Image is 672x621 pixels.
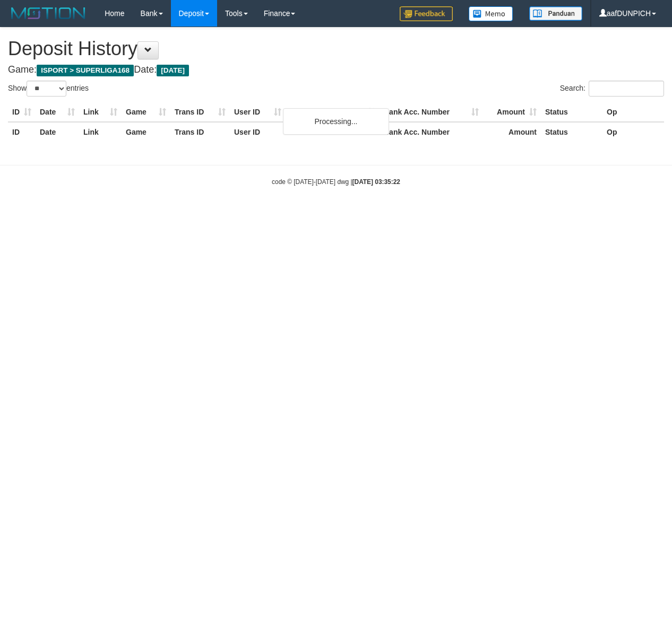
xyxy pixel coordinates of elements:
[541,102,602,122] th: Status
[36,102,79,122] th: Date
[469,6,513,21] img: Button%20Memo.svg
[122,102,170,122] th: Game
[602,102,664,122] th: Op
[380,122,483,142] th: Bank Acc. Number
[8,38,664,59] h1: Deposit History
[8,81,89,97] label: Show entries
[230,102,286,122] th: User ID
[560,81,664,97] label: Search:
[8,5,89,21] img: MOTION_logo.png
[352,178,400,186] strong: [DATE] 03:35:22
[589,81,664,97] input: Search:
[272,178,400,186] small: code © [DATE]-[DATE] dwg |
[79,122,122,142] th: Link
[529,6,582,21] img: panduan.png
[170,122,230,142] th: Trans ID
[541,122,602,142] th: Status
[27,81,66,97] select: Showentries
[400,6,453,21] img: Feedback.jpg
[37,65,134,76] span: ISPORT > SUPERLIGA168
[79,102,122,122] th: Link
[230,122,286,142] th: User ID
[286,102,380,122] th: Bank Acc. Name
[380,102,483,122] th: Bank Acc. Number
[36,122,79,142] th: Date
[8,122,36,142] th: ID
[483,102,541,122] th: Amount
[122,122,170,142] th: Game
[483,122,541,142] th: Amount
[170,102,230,122] th: Trans ID
[8,102,36,122] th: ID
[602,122,664,142] th: Op
[157,65,189,76] span: [DATE]
[8,65,664,75] h4: Game: Date:
[283,108,389,135] div: Processing...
